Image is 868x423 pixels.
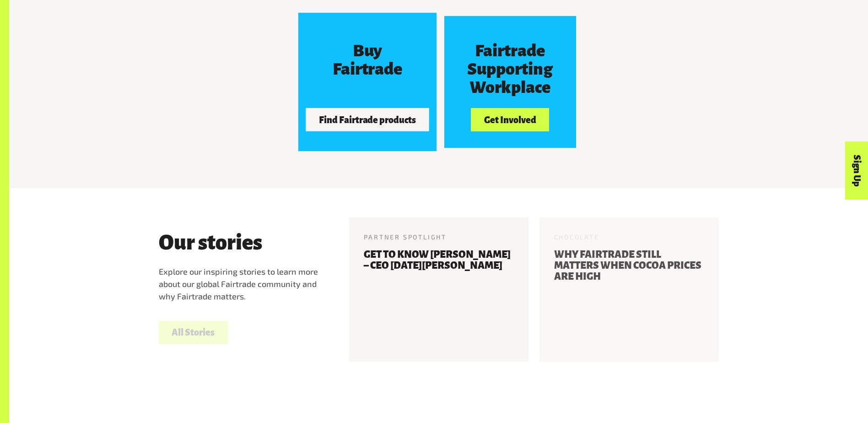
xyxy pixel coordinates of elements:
a: Chocolate Why Fairtrade still matters when cocoa prices are high [539,217,719,362]
h3: Buy Fairtrade [318,42,416,78]
a: Partner Spotlight Get to know [PERSON_NAME] – CEO [DATE][PERSON_NAME] [349,217,528,362]
span: Partner Spotlight [364,233,447,241]
h3: Fairtrade Supporting Workplace [461,42,560,97]
a: Fairtrade Supporting Workplace Get Involved [444,16,576,148]
span: Chocolate [554,233,599,241]
a: Buy Fairtrade Find Fairtrade products [298,13,436,151]
a: All Stories [159,321,228,344]
h3: Our stories [159,231,262,254]
button: Find Fairtrade products [306,108,429,131]
h3: Why Fairtrade still matters when cocoa prices are high [554,249,704,326]
p: Explore our inspiring stories to learn more about our global Fairtrade community and why Fairtrad... [159,266,327,303]
h3: Get to know [PERSON_NAME] – CEO [DATE][PERSON_NAME] [364,249,514,326]
button: Get Involved [471,108,549,131]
